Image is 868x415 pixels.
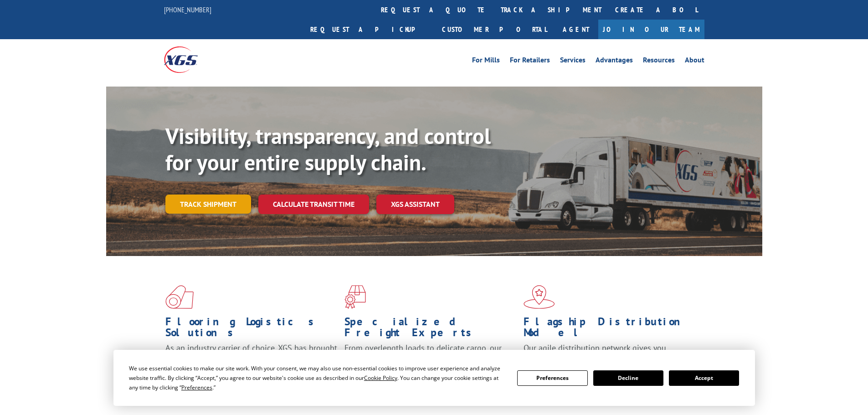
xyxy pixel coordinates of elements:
[472,56,500,67] a: For Mills
[669,370,739,386] button: Accept
[517,370,587,386] button: Preferences
[165,195,251,214] a: Track shipment
[181,384,212,391] span: Preferences
[344,343,517,383] p: From overlength loads to delicate cargo, our experienced staff knows the best way to move your fr...
[303,20,435,39] a: Request a pickup
[554,20,598,39] a: Agent
[364,374,397,382] span: Cookie Policy
[344,285,366,309] img: xgs-icon-focused-on-flooring-red
[524,343,691,364] span: Our agile distribution network gives you nationwide inventory management on demand.
[164,5,211,14] a: [PHONE_NUMBER]
[376,195,454,214] a: XGS ASSISTANT
[560,56,586,67] a: Services
[596,56,633,67] a: Advantages
[524,316,696,343] h1: Flagship Distribution Model
[165,343,337,375] span: As an industry carrier of choice, XGS has brought innovation and dedication to flooring logistics...
[258,195,369,214] a: Calculate transit time
[685,56,704,67] a: About
[165,122,491,176] b: Visibility, transparency, and control for your entire supply chain.
[524,285,555,309] img: xgs-icon-flagship-distribution-model-red
[643,56,675,67] a: Resources
[598,20,704,39] a: Join Our Team
[435,20,554,39] a: Customer Portal
[593,370,663,386] button: Decline
[113,350,755,406] div: Cookie Consent Prompt
[165,285,194,309] img: xgs-icon-total-supply-chain-intelligence-red
[510,56,550,67] a: For Retailers
[165,316,338,343] h1: Flooring Logistics Solutions
[129,364,506,392] div: We use essential cookies to make our site work. With your consent, we may also use non-essential ...
[344,316,517,343] h1: Specialized Freight Experts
